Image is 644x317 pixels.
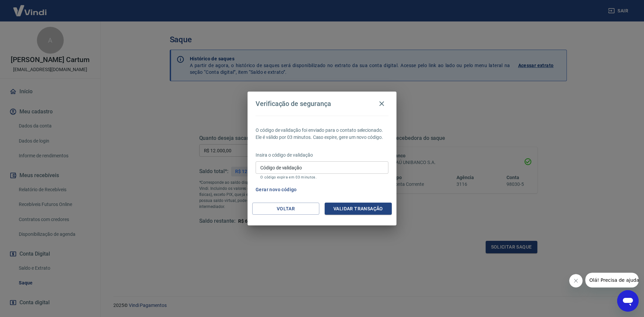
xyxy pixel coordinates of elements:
button: Validar transação [325,203,392,215]
iframe: Botão para abrir a janela de mensagens [617,290,639,312]
p: Insira o código de validação [256,152,388,159]
span: Olá! Precisa de ajuda? [4,5,56,10]
iframe: Fechar mensagem [569,274,583,287]
button: Voltar [252,203,319,215]
iframe: Mensagem da empresa [585,273,639,287]
h4: Verificação de segurança [256,100,331,108]
button: Gerar novo código [253,183,300,196]
p: O código expira em 03 minutos. [260,175,384,179]
p: O código de validação foi enviado para o contato selecionado. Ele é válido por 03 minutos. Caso e... [256,127,388,141]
